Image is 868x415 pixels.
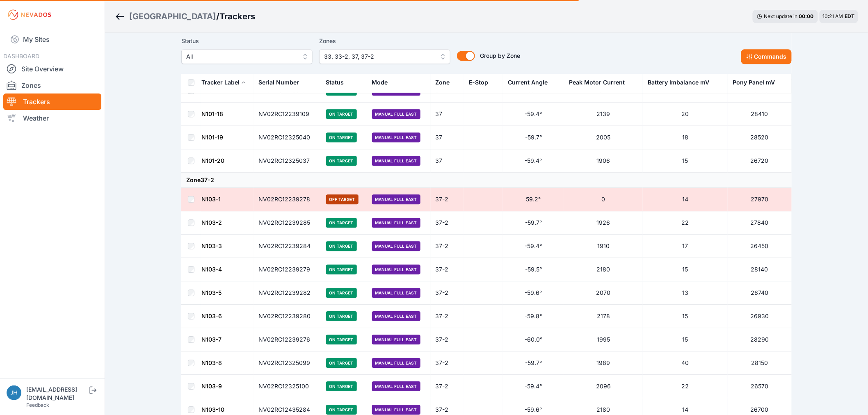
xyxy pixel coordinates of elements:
span: Manual Full East [372,132,420,142]
td: 1926 [564,211,643,235]
h3: Trackers [219,11,255,22]
td: 37-2 [431,281,464,305]
a: [GEOGRAPHIC_DATA] [129,11,216,22]
td: NV02RC12325040 [254,126,321,149]
td: 26450 [728,235,792,258]
td: -59.4° [503,375,564,398]
td: 37-2 [431,305,464,328]
td: 15 [643,149,728,173]
td: NV02RC12239276 [254,328,321,351]
button: E-Stop [469,73,495,92]
img: jhaberkorn@invenergy.com [7,385,21,400]
td: NV02RC12239280 [254,305,321,328]
td: 2139 [564,103,643,126]
a: N103-4 [201,266,222,273]
span: On Target [326,358,357,368]
td: 0 [564,188,643,211]
td: 28290 [728,328,792,351]
span: Off Target [326,194,359,204]
td: -59.4° [503,103,564,126]
label: Status [181,36,313,46]
span: Manual Full East [372,241,420,251]
div: Pony Panel mV [733,78,775,87]
td: 1989 [564,351,643,375]
span: Manual Full East [372,311,420,321]
td: 1906 [564,149,643,173]
td: 37-2 [431,211,464,235]
a: N103-10 [201,406,224,413]
span: 10:21 AM [823,13,843,19]
button: Mode [372,73,395,92]
label: Zones [319,36,450,46]
td: 1910 [564,235,643,258]
td: NV02RC12239282 [254,281,321,305]
td: 22 [643,211,728,235]
td: 20 [643,103,728,126]
a: N101-20 [201,157,224,164]
button: Current Angle [508,73,554,92]
a: N101-19 [201,134,223,141]
button: Pony Panel mV [733,73,781,92]
td: 37-2 [431,375,464,398]
td: 37 [431,103,464,126]
td: 2070 [564,281,643,305]
a: N103-3 [201,242,222,249]
a: N103-9 [201,383,222,390]
a: Site Overview [3,61,101,77]
td: 37 [431,149,464,173]
td: 37 [431,126,464,149]
span: On Target [326,265,357,274]
div: Status [326,78,344,87]
button: Battery Imbalance mV [648,73,716,92]
td: 2005 [564,126,643,149]
span: Next update in [764,13,798,19]
span: Manual Full East [372,335,420,344]
span: On Target [326,132,357,142]
span: Manual Full East [372,288,420,298]
td: NV02RC12325099 [254,351,321,375]
a: Trackers [3,93,101,110]
a: N103-1 [201,196,221,203]
td: 15 [643,305,728,328]
td: NV02RC12325100 [254,375,321,398]
button: 33, 33-2, 37, 37-2 [319,49,450,64]
div: Current Angle [508,78,548,87]
span: Manual Full East [372,265,420,274]
td: 28150 [728,351,792,375]
td: -59.6° [503,281,564,305]
a: Zones [3,77,101,93]
td: 2096 [564,375,643,398]
td: 26720 [728,149,792,173]
button: Serial Number [258,73,306,92]
div: Battery Imbalance mV [648,78,709,87]
div: Peak Motor Current [569,78,625,87]
td: 37-2 [431,328,464,351]
div: Mode [372,78,388,87]
a: Weather [3,110,101,126]
td: -59.8° [503,305,564,328]
span: Group by Zone [480,52,520,59]
span: Manual Full East [372,405,420,415]
td: 37-2 [431,235,464,258]
span: On Target [326,405,357,415]
td: NV02RC12239285 [254,211,321,235]
span: On Target [326,241,357,251]
span: On Target [326,335,357,344]
span: On Target [326,288,357,298]
span: On Target [326,109,357,119]
td: 27970 [728,188,792,211]
a: My Sites [3,30,101,49]
a: N101-18 [201,110,223,117]
td: NV02RC12239278 [254,188,321,211]
td: 15 [643,328,728,351]
span: / [216,11,219,22]
img: Nevados [7,8,53,21]
td: Zone 37-2 [181,173,792,188]
td: 27840 [728,211,792,235]
td: 28410 [728,103,792,126]
td: -60.0° [503,328,564,351]
td: 28140 [728,258,792,281]
span: On Target [326,381,357,391]
span: On Target [326,311,357,321]
div: [EMAIL_ADDRESS][DOMAIN_NAME] [26,385,88,402]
